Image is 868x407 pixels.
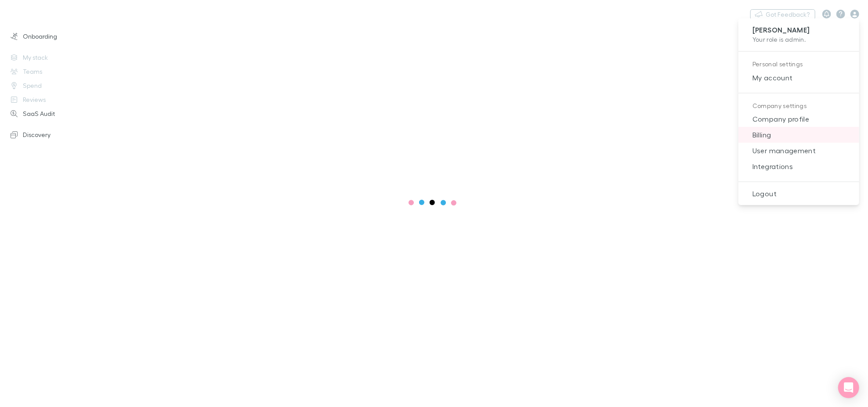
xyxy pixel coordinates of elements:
[838,377,859,398] div: Open Intercom Messenger
[745,130,852,140] span: Billing
[745,145,852,156] span: User management
[745,188,852,199] span: Logout
[745,72,852,83] span: My account
[745,114,852,124] span: Company profile
[752,35,845,44] p: Your role is admin .
[752,101,845,112] p: Company settings
[752,59,845,70] p: Personal settings
[752,25,845,35] p: [PERSON_NAME]
[745,161,852,172] span: Integrations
